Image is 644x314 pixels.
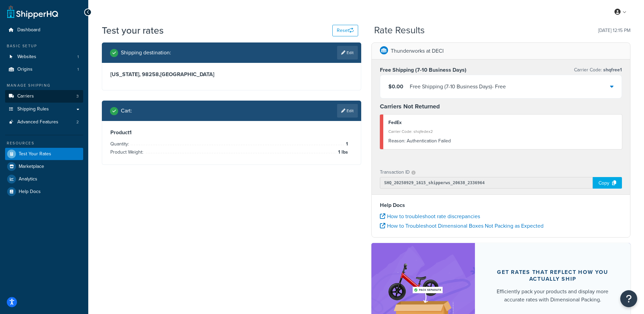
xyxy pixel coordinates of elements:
a: Edit [337,46,358,59]
a: Dashboard [5,24,83,36]
h3: Product 1 [110,129,353,136]
a: Advanced Features2 [5,116,83,128]
h1: Test your rates [102,24,164,37]
div: Manage Shipping [5,83,83,88]
span: Help Docs [19,189,41,195]
div: Free Shipping (7-10 Business Days) - Free [410,82,506,91]
span: Marketplace [19,164,44,170]
span: Test Your Rates [19,151,51,157]
a: Shipping Rules [5,103,83,116]
button: Open Resource Center [620,290,637,307]
h2: Rate Results [374,25,425,36]
h3: [US_STATE], 98258 , [GEOGRAPHIC_DATA] [110,71,353,78]
h2: Shipping destination : [121,50,171,56]
a: Carriers3 [5,90,83,103]
span: shqfree1 [602,66,622,73]
a: How to Troubleshoot Dimensional Boxes Not Packing as Expected [380,222,544,230]
li: Origins [5,63,83,76]
span: Dashboard [17,27,40,33]
span: Origins [17,67,33,72]
div: Copy [593,177,622,189]
span: Reason: [388,137,405,144]
div: Basic Setup [5,43,83,49]
li: Advanced Features [5,116,83,128]
div: FedEx [388,118,617,127]
p: Transaction ID [380,168,410,177]
span: Websites [17,54,36,60]
a: Help Docs [5,186,83,198]
span: Advanced Features [17,119,58,125]
a: Test Your Rates [5,148,83,160]
a: How to troubleshoot rate discrepancies [380,212,480,220]
strong: Carriers Not Returned [380,102,440,111]
div: Carrier Code: shqfedex2 [388,127,617,136]
span: 1 lbs [336,148,348,156]
h3: Free Shipping (7-10 Business Days) [380,67,466,73]
button: Reset [332,25,358,36]
span: Product Weight: [110,149,145,156]
a: Analytics [5,173,83,185]
span: 1 [77,67,79,72]
p: Carrier Code: [574,65,622,75]
span: Shipping Rules [17,106,49,112]
span: Analytics [19,176,37,182]
span: 3 [76,93,79,99]
a: Marketplace [5,160,83,173]
div: Resources [5,140,83,146]
div: Efficiently pack your products and display more accurate rates with Dimensional Packing. [491,287,614,304]
span: Carriers [17,93,34,99]
span: 2 [76,119,79,125]
span: 1 [77,54,79,60]
div: Authentication Failed [388,136,617,146]
h4: Help Docs [380,201,622,209]
a: Origins1 [5,63,83,76]
p: Thunderworks at DECI [391,46,444,56]
div: Get rates that reflect how you actually ship [491,269,614,282]
a: Edit [337,104,358,118]
span: 1 [344,140,348,148]
p: [DATE] 12:15 PM [598,26,630,35]
li: Carriers [5,90,83,103]
h2: Cart : [121,108,132,114]
a: Websites1 [5,51,83,63]
span: $0.00 [388,83,403,90]
li: Websites [5,51,83,63]
span: Quantity: [110,140,131,147]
